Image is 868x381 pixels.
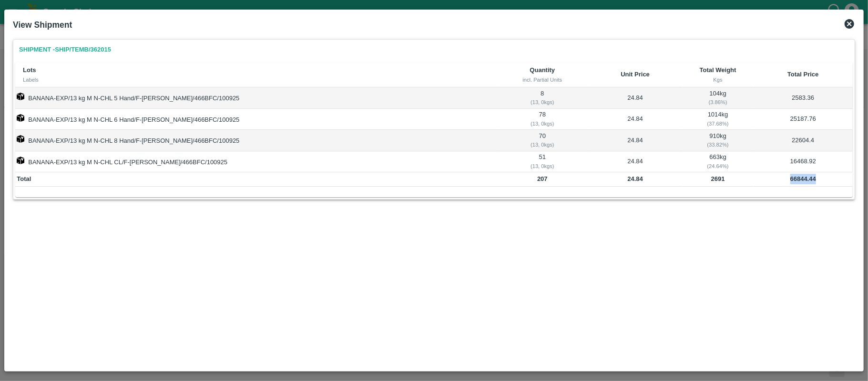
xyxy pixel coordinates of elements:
[588,130,683,151] td: 24.84
[15,42,115,58] a: Shipment -SHIP/TEMB/362015
[537,175,548,182] b: 207
[754,151,853,172] td: 16468.92
[15,130,497,151] td: BANANA-EXP/13 kg M N-CHL 8 Hand/F-[PERSON_NAME]/466BFC/100925
[787,71,819,78] b: Total Price
[754,109,853,130] td: 25187.76
[498,140,587,149] div: ( 13, 0 kgs)
[754,87,853,108] td: 2583.36
[683,87,754,108] td: 104 kg
[684,140,752,149] div: ( 33.82 %)
[684,98,752,106] div: ( 3.86 %)
[17,175,31,182] b: Total
[23,75,489,84] div: Labels
[627,175,643,182] b: 24.84
[684,119,752,128] div: ( 37.68 %)
[498,98,587,106] div: ( 13, 0 kgs)
[754,130,853,151] td: 22604.4
[17,114,24,122] img: box
[621,71,650,78] b: Unit Price
[15,109,497,130] td: BANANA-EXP/13 kg M N-CHL 6 Hand/F-[PERSON_NAME]/466BFC/100925
[497,109,588,130] td: 78
[15,87,497,108] td: BANANA-EXP/13 kg M N-CHL 5 Hand/F-[PERSON_NAME]/466BFC/100925
[498,162,587,170] div: ( 13, 0 kgs)
[497,87,588,108] td: 8
[15,151,497,172] td: BANANA-EXP/13 kg M N-CHL CL/F-[PERSON_NAME]/466BFC/100925
[17,93,24,100] img: box
[504,75,581,84] div: incl. Partial Units
[790,175,816,182] b: 66844.44
[683,151,754,172] td: 663 kg
[683,109,754,130] td: 1014 kg
[530,66,555,74] b: Quantity
[497,151,588,172] td: 51
[588,87,683,108] td: 24.84
[23,66,36,74] b: Lots
[683,130,754,151] td: 910 kg
[498,119,587,128] div: ( 13, 0 kgs)
[690,75,746,84] div: Kgs
[17,135,24,143] img: box
[711,175,725,182] b: 2691
[13,20,72,30] b: View Shipment
[684,162,752,170] div: ( 24.64 %)
[588,109,683,130] td: 24.84
[17,157,24,164] img: box
[588,151,683,172] td: 24.84
[497,130,588,151] td: 70
[700,66,736,74] b: Total Weight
